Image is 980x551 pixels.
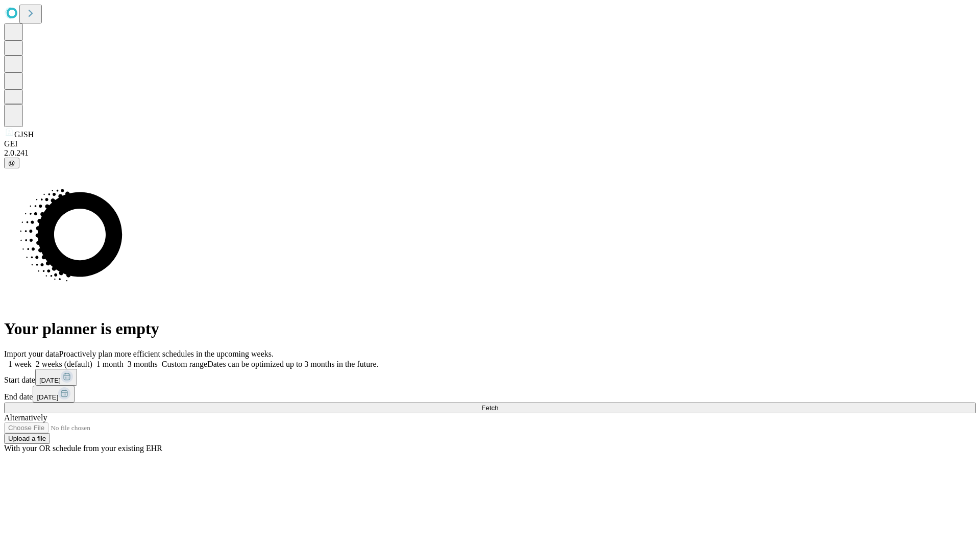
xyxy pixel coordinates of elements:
div: Start date [4,369,976,386]
span: Import your data [4,349,59,358]
span: @ [8,159,15,167]
div: 2.0.241 [4,148,976,158]
span: Proactively plan more efficient schedules in the upcoming weeks. [59,349,274,358]
span: Dates can be optimized up to 3 months in the future. [207,360,378,368]
span: 1 month [96,360,124,368]
span: Fetch [481,404,498,412]
button: [DATE] [35,369,77,386]
div: End date [4,386,976,403]
span: With your OR schedule from your existing EHR [4,444,162,453]
button: [DATE] [33,386,75,403]
span: GJSH [14,130,34,139]
button: Fetch [4,403,976,413]
span: 2 weeks (default) [36,360,92,368]
h1: Your planner is empty [4,319,976,338]
span: 3 months [128,360,158,368]
button: Upload a file [4,433,50,444]
span: 1 week [8,360,32,368]
span: [DATE] [37,393,58,401]
span: Alternatively [4,413,47,422]
span: Custom range [162,360,207,368]
div: GEI [4,139,976,148]
button: @ [4,158,19,168]
span: [DATE] [39,377,61,384]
